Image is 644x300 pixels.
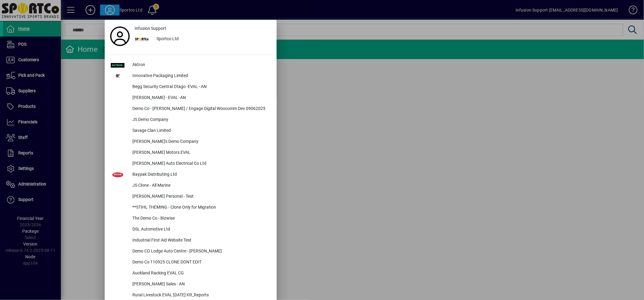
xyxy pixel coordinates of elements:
[128,136,274,147] div: [PERSON_NAME]'s Demo Company
[128,257,274,268] div: Demo Co 110925 CLONE DONT EDIT
[128,235,274,246] div: Industrial First Aid Website Test
[108,246,274,257] button: Demo CO Lodge Auto Centre - [PERSON_NAME]
[108,268,274,279] button: Auckland Racking EVAL CG
[108,60,274,71] button: Aktron
[128,158,274,169] div: [PERSON_NAME] Auto Electrical Co Ltd
[128,60,274,71] div: Aktron
[132,34,274,45] button: Sportco Ltd
[128,147,274,158] div: [PERSON_NAME] Motors EVAL
[128,82,274,93] div: Begg Security Central Otago -EVAL - AN
[152,34,274,45] div: Sportco Ltd
[128,213,274,224] div: The Demo Co - Bizwise
[108,104,274,115] button: Demo Co - [PERSON_NAME] / Engage Digital Woocomm Dev 09062025
[128,169,274,180] div: Baypak Distributing Ltd
[128,125,274,136] div: Savage Clan Limited
[128,191,274,202] div: [PERSON_NAME] Personal - Test
[108,235,274,246] button: Industrial First Aid Website Test
[108,224,274,235] button: DSL Automotive Ltd
[108,71,274,82] button: Innovative Packaging Limited
[128,279,274,290] div: [PERSON_NAME] Sales - AN
[132,23,274,34] a: Infusion Support
[128,246,274,257] div: Demo CO Lodge Auto Centre - [PERSON_NAME]
[108,180,274,191] button: JS Clone - All Marine
[128,268,274,279] div: Auckland Racking EVAL CG
[108,31,132,42] a: Profile
[108,279,274,290] button: [PERSON_NAME] Sales - AN
[108,158,274,169] button: [PERSON_NAME] Auto Electrical Co Ltd
[108,147,274,158] button: [PERSON_NAME] Motors EVAL
[108,125,274,136] button: Savage Clan Limited
[108,257,274,268] button: Demo Co 110925 CLONE DONT EDIT
[128,93,274,104] div: [PERSON_NAME] - EVAL -AN
[108,82,274,93] button: Begg Security Central Otago -EVAL - AN
[128,104,274,115] div: Demo Co - [PERSON_NAME] / Engage Digital Woocomm Dev 09062025
[108,191,274,202] button: [PERSON_NAME] Personal - Test
[128,115,274,125] div: JS Demo Company
[128,180,274,191] div: JS Clone - All Marine
[128,202,274,213] div: **STIHL THEMING - Clone Only for Migration
[108,169,274,180] button: Baypak Distributing Ltd
[108,213,274,224] button: The Demo Co - Bizwise
[108,136,274,147] button: [PERSON_NAME]'s Demo Company
[128,71,274,82] div: Innovative Packaging Limited
[108,93,274,104] button: [PERSON_NAME] - EVAL -AN
[135,25,166,32] span: Infusion Support
[108,202,274,213] button: **STIHL THEMING - Clone Only for Migration
[128,224,274,235] div: DSL Automotive Ltd
[108,115,274,125] button: JS Demo Company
